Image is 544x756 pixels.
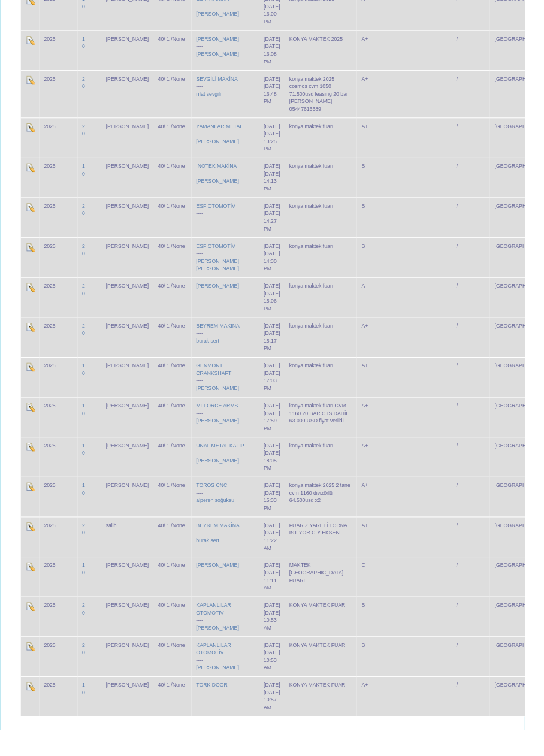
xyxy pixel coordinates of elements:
td: konya maktek fuarı [295,122,370,163]
a: 1 [85,376,88,382]
td: / [468,246,507,287]
td: 40/ 1 /None [159,700,198,742]
td: ---- [198,72,268,122]
a: [PERSON_NAME] [203,399,247,405]
td: KONYA MAKTEK FUARI [295,659,370,700]
a: 0 [85,466,88,472]
div: [DATE] 10:57 AM [273,713,290,737]
a: 2 [85,78,88,84]
td: konya maktek fuarı [295,163,370,204]
a: [PERSON_NAME] [203,474,247,480]
td: [DATE] [268,452,295,494]
a: 0 [85,714,88,720]
td: 40/ 1 /None [159,204,198,246]
img: Edit [26,210,36,219]
td: / [468,411,507,452]
td: 2025 [41,659,80,700]
a: 0 [85,259,88,265]
td: A+ [370,411,409,452]
td: ---- [198,659,268,700]
img: Edit [26,334,36,343]
td: 40/ 1 /None [159,163,198,204]
td: B [370,659,409,700]
td: A+ [370,72,409,122]
td: [DATE] [268,494,295,535]
td: [PERSON_NAME] [105,287,159,328]
td: 2025 [41,370,80,411]
a: 1 [85,582,88,588]
a: KAPLANLILAR OTOMOTİV [203,665,240,679]
td: 2025 [41,163,80,204]
a: [PERSON_NAME] [203,293,247,299]
img: Edit [26,664,36,674]
td: / [468,494,507,535]
td: [DATE] [268,659,295,700]
a: [PERSON_NAME] [203,185,247,190]
a: TORK DOOR [203,706,235,712]
a: GENMONT CRANKSHAFT [203,376,240,389]
td: [DATE] [268,535,295,576]
td: 2025 [41,72,80,122]
td: [PERSON_NAME] [105,494,159,535]
td: [DATE] [268,328,295,370]
td: [DATE] [268,411,295,452]
td: [PERSON_NAME] [105,72,159,122]
td: B [370,246,409,287]
img: Edit [26,375,36,385]
img: Edit [26,540,36,550]
td: [PERSON_NAME] [105,204,159,246]
a: 0 [85,631,88,637]
a: [PERSON_NAME] [203,688,247,694]
td: [DATE] [268,370,295,411]
td: / [468,163,507,204]
a: 0 [85,383,88,389]
td: B [370,204,409,246]
a: 2 [85,252,88,258]
td: konya maktek fuarı [295,452,370,494]
td: 2025 [41,618,80,659]
td: ---- [198,370,268,411]
td: 40/ 1 /None [159,576,198,618]
td: 40/ 1 /None [159,122,198,163]
td: konya maktek fuarı [295,246,370,287]
a: 1 [85,37,88,43]
div: [DATE] 13:25 PM [273,135,290,158]
td: / [468,287,507,328]
div: [DATE] 11:11 AM [273,589,290,613]
div: [DATE] 15:17 PM [273,341,290,365]
td: ---- [198,246,268,287]
td: 2025 [41,411,80,452]
a: BEYREM MAKİNA [203,334,248,340]
td: / [468,204,507,246]
a: 1 [85,169,88,175]
div: [DATE] 14:30 PM [273,259,290,282]
a: KAPLANLILAR OTOMOTİV [203,624,240,637]
td: 2025 [41,576,80,618]
div: [DATE] 10:53 AM [273,672,290,695]
td: 40/ 1 /None [159,452,198,494]
div: [DATE] 14:13 PM [273,176,290,199]
a: INOTEK MAKİNA [203,169,246,175]
img: Edit [26,37,36,46]
td: ---- [198,122,268,163]
div: [DATE] 14:27 PM [273,217,290,241]
img: Edit [26,292,36,302]
a: ÜNAL METAL KALIP [203,458,253,464]
td: B [370,163,409,204]
a: 2 [85,293,88,299]
td: [PERSON_NAME] [105,370,159,411]
td: konya maktek fuarı [295,287,370,328]
a: 0 [85,301,88,307]
td: [PERSON_NAME] [105,618,159,659]
td: ---- [198,618,268,659]
td: ---- [198,328,268,370]
td: A [370,287,409,328]
td: / [468,452,507,494]
td: ---- [198,576,268,618]
td: ---- [198,535,268,576]
img: Edit [26,458,36,467]
div: [DATE] 18:05 PM [273,465,290,489]
td: 40/ 1 /None [159,411,198,452]
img: Edit [26,127,36,137]
div: [DATE] 17:59 PM [273,424,290,447]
